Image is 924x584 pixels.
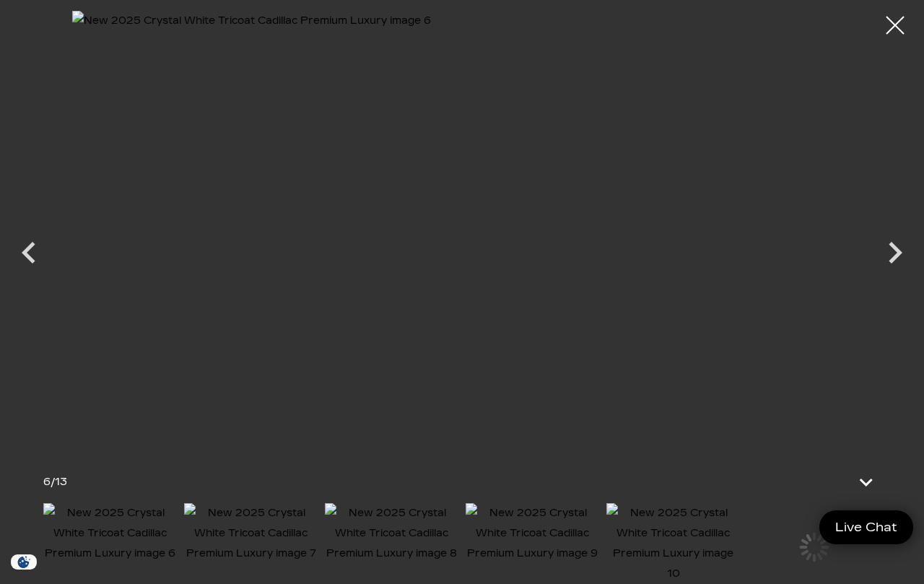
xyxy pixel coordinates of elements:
[466,503,599,564] img: New 2025 Crystal White Tricoat Cadillac Premium Luxury image 9
[43,472,67,492] div: /
[7,554,40,570] section: Click to Open Cookie Consent Modal
[606,503,740,584] img: New 2025 Crystal White Tricoat Cadillac Premium Luxury image 10
[43,503,177,564] img: New 2025 Crystal White Tricoat Cadillac Premium Luxury image 6
[55,476,67,488] span: 13
[325,503,458,564] img: New 2025 Crystal White Tricoat Cadillac Premium Luxury image 8
[43,476,51,488] span: 6
[7,554,40,570] img: Opt-Out Icon
[72,11,852,468] img: New 2025 Crystal White Tricoat Cadillac Premium Luxury image 6
[828,519,905,536] span: Live Chat
[184,503,318,564] img: New 2025 Crystal White Tricoat Cadillac Premium Luxury image 7
[873,224,917,289] div: Next
[7,224,51,289] div: Previous
[819,510,913,544] a: Live Chat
